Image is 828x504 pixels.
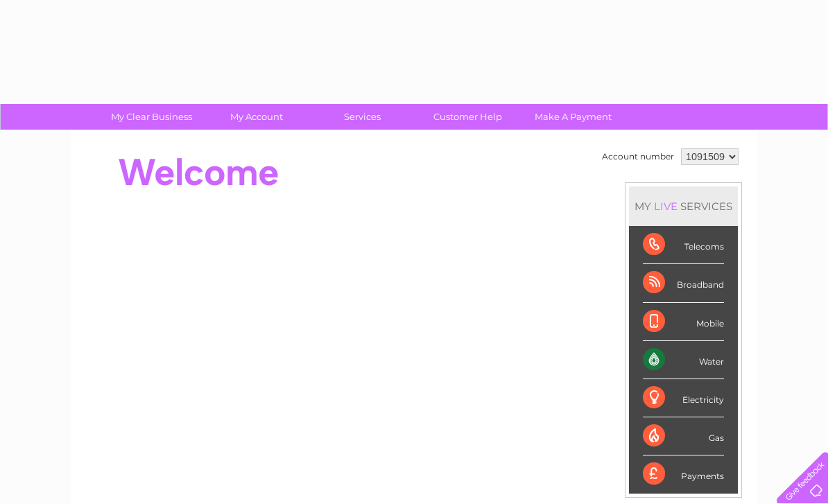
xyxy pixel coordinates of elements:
[643,264,724,302] div: Broadband
[643,455,724,493] div: Payments
[643,341,724,379] div: Water
[629,186,738,226] div: MY SERVICES
[411,104,525,130] a: Customer Help
[643,226,724,264] div: Telecoms
[643,417,724,455] div: Gas
[200,104,314,130] a: My Account
[516,104,630,130] a: Make A Payment
[94,104,209,130] a: My Clear Business
[643,379,724,417] div: Electricity
[305,104,420,130] a: Services
[643,303,724,341] div: Mobile
[598,145,678,168] td: Account number
[651,200,680,213] div: LIVE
